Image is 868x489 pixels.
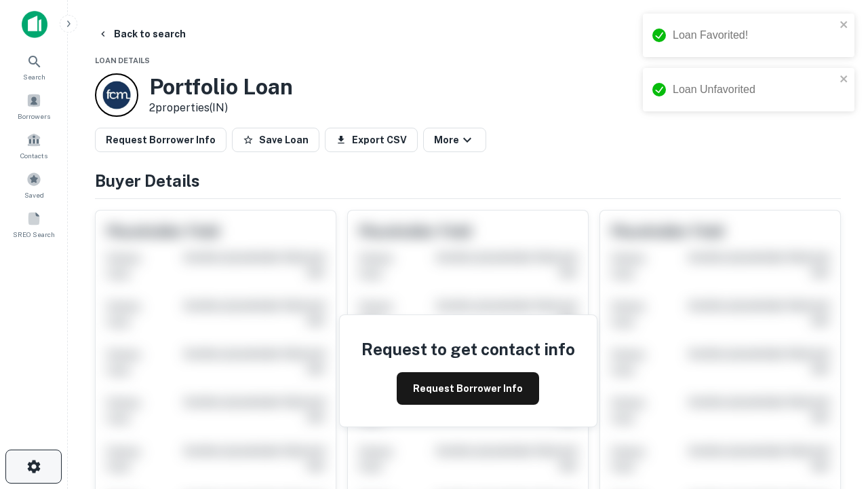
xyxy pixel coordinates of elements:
[840,73,849,86] button: close
[673,81,835,98] div: Loan Unfavorited
[18,111,50,122] span: Borrowers
[4,88,64,124] a: Borrowers
[673,27,835,43] div: Loan Favorited!
[423,128,486,152] button: More
[95,56,150,65] span: Loan Details
[840,19,849,32] button: close
[24,189,44,200] span: Saved
[325,128,418,152] button: Export CSV
[361,337,575,361] h4: Request to get contact info
[800,337,868,402] iframe: Chat Widget
[92,22,191,46] button: Back to search
[4,127,64,164] a: Contacts
[22,11,47,38] img: capitalize-icon.png
[149,74,293,100] h3: Portfolio Loan
[397,372,539,405] button: Request Borrower Info
[4,48,64,85] a: Search
[4,206,64,242] a: SREO Search
[20,150,47,161] span: Contacts
[232,128,319,152] button: Save Loan
[95,168,841,193] h4: Buyer Details
[23,71,45,82] span: Search
[95,128,226,152] button: Request Borrower Info
[4,166,64,203] a: Saved
[13,229,55,240] span: SREO Search
[149,100,293,116] p: 2 properties (IN)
